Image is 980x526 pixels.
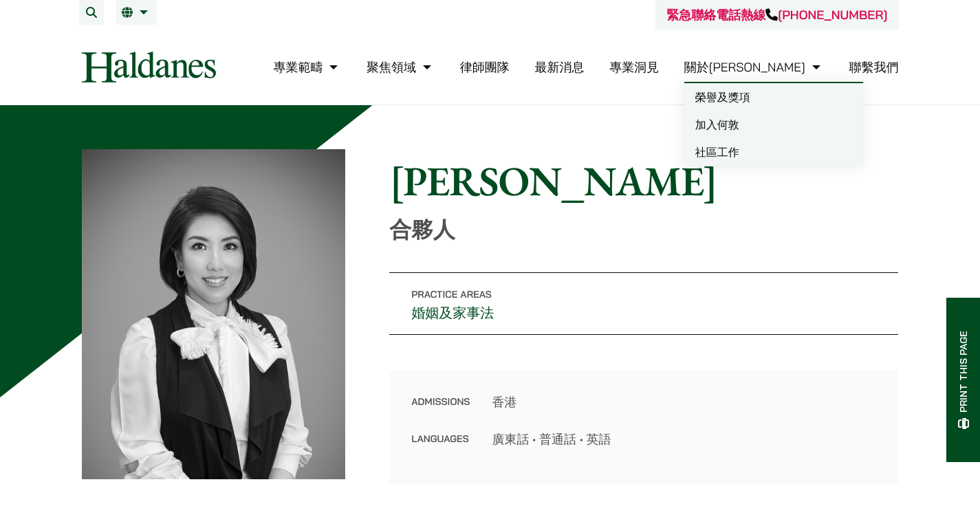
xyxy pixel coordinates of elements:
h1: [PERSON_NAME] [389,156,898,206]
a: 婚姻及家事法 [411,304,494,322]
a: 專業洞見 [609,59,659,75]
a: 關於何敦 [684,59,824,75]
a: 社區工作 [684,138,863,166]
a: 聯繫我們 [849,59,899,75]
a: 繁 [122,7,151,18]
dd: 香港 [492,393,876,411]
dd: 廣東話 • 普通話 • 英語 [492,430,876,448]
a: 最新消息 [534,59,584,75]
a: 專業範疇 [273,59,341,75]
p: 合夥人 [389,217,898,243]
span: Practice Areas [411,288,492,300]
a: 聚焦領域 [367,59,435,75]
dt: Languages [411,430,470,448]
dt: Admissions [411,393,470,430]
a: 緊急聯絡電話熱線[PHONE_NUMBER] [666,7,887,23]
a: 加入何敦 [684,111,863,138]
a: 律師團隊 [460,59,510,75]
a: 榮譽及獎項 [684,83,863,111]
img: Logo of Haldanes [82,52,216,83]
